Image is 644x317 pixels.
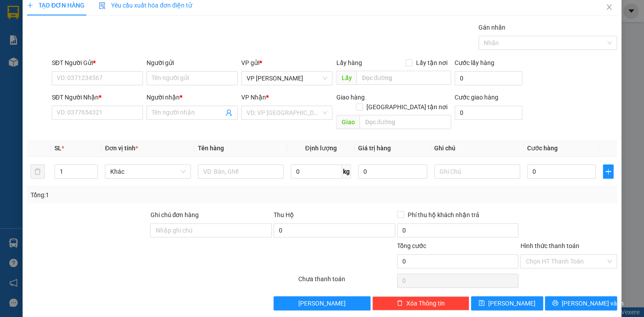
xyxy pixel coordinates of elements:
[488,298,536,308] span: [PERSON_NAME]
[99,2,192,9] span: Yêu cầu xuất hóa đơn điện tử
[358,145,391,152] span: Giá trị hàng
[241,58,332,68] div: VP gửi
[603,168,613,175] span: plus
[298,298,346,308] span: [PERSON_NAME]
[150,211,199,218] label: Ghi chú đơn hàng
[471,296,543,310] button: save[PERSON_NAME]
[147,58,238,68] div: Người gửi
[603,164,613,179] button: plus
[336,59,362,66] span: Lấy hàng
[225,109,232,116] span: user-add
[478,300,485,307] span: save
[372,296,469,310] button: deleteXóa Thông tin
[52,58,143,68] div: SĐT Người Gửi
[363,102,451,112] span: [GEOGRAPHIC_DATA] tận nơi
[297,274,396,290] div: Chưa thanh toán
[397,300,403,307] span: delete
[562,298,624,308] span: [PERSON_NAME] và In
[336,94,364,101] span: Giao hàng
[198,164,284,179] input: VD: Bàn, Ghế
[336,71,356,85] span: Lấy
[413,58,451,68] span: Lấy tận nơi
[110,165,185,178] span: Khác
[527,145,558,152] span: Cước hàng
[406,298,445,308] span: Xóa Thông tin
[27,2,85,9] span: TẠO ĐƠN HÀNG
[455,94,498,101] label: Cước giao hàng
[359,115,451,129] input: Dọc đường
[455,71,522,85] input: Cước lấy hàng
[455,106,522,120] input: Cước giao hàng
[31,164,45,179] button: delete
[545,296,617,310] button: printer[PERSON_NAME] và In
[356,71,451,85] input: Dọc đường
[105,145,138,152] span: Đơn vị tính
[404,210,483,220] span: Phí thu hộ khách nhận trả
[99,2,106,9] img: icon
[147,92,238,102] div: Người nhận
[31,190,249,200] div: Tổng: 1
[478,24,505,31] label: Gán nhãn
[198,145,224,152] span: Tên hàng
[342,164,351,179] span: kg
[274,296,370,310] button: [PERSON_NAME]
[305,145,336,152] span: Định lượng
[431,140,524,157] th: Ghi chú
[520,242,579,249] label: Hình thức thanh toán
[434,164,520,179] input: Ghi Chú
[274,211,294,218] span: Thu Hộ
[397,242,426,249] span: Tổng cước
[336,115,359,129] span: Giao
[52,92,143,102] div: SĐT Người Nhận
[247,72,327,85] span: VP Gia Lâm
[455,59,494,66] label: Cước lấy hàng
[358,164,427,179] input: 0
[605,4,613,11] span: close
[27,2,33,8] span: plus
[241,94,266,101] span: VP Nhận
[54,145,62,152] span: SL
[552,300,558,307] span: printer
[150,223,272,237] input: Ghi chú đơn hàng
